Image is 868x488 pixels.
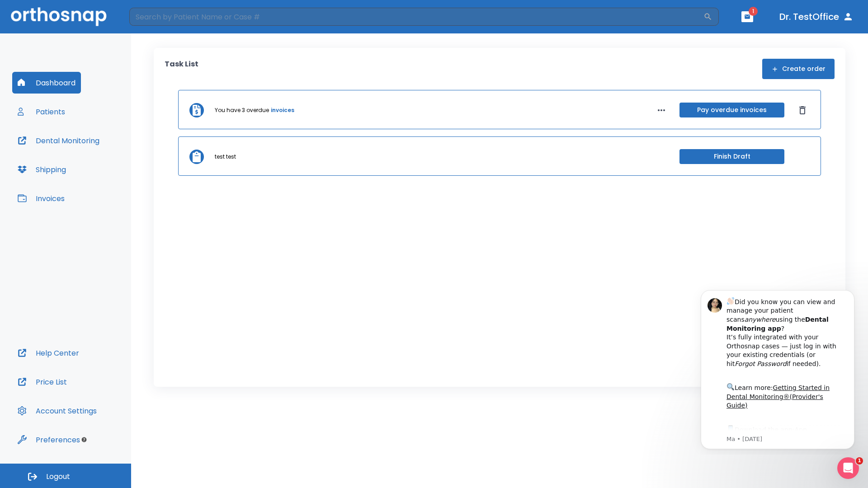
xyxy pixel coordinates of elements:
[39,142,153,188] div: Download the app: | ​ Let us know if you need help getting started!
[215,106,269,114] p: You have 3 overdue
[39,144,120,160] a: App Store
[12,371,72,393] button: Price List
[856,457,863,465] span: 1
[12,188,70,209] button: Invoices
[165,59,198,79] p: Task List
[12,130,105,151] button: Dental Monitoring
[153,14,160,21] button: Dismiss notification
[80,436,88,444] div: Tooltip anchor
[11,7,107,26] img: Orthosnap
[129,8,703,26] input: Search by Patient Name or Case #
[12,400,102,422] button: Account Settings
[679,149,784,164] button: Finish Draft
[12,72,81,94] button: Dashboard
[39,153,153,161] p: Message from Ma, sent 5w ago
[215,153,236,161] p: test test
[12,101,71,122] button: Patients
[749,7,758,16] span: 1
[679,103,784,117] button: Pay overdue invoices
[687,282,868,455] iframe: Intercom notifications message
[12,429,85,450] button: Preferences
[837,457,859,479] iframe: Intercom live chat
[46,472,70,482] span: Logout
[12,342,85,364] button: Help Center
[12,159,71,180] button: Shipping
[776,9,857,25] button: Dr. TestOffice
[271,106,294,114] a: invoices
[795,103,810,117] button: Dismiss
[762,59,835,79] button: Create order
